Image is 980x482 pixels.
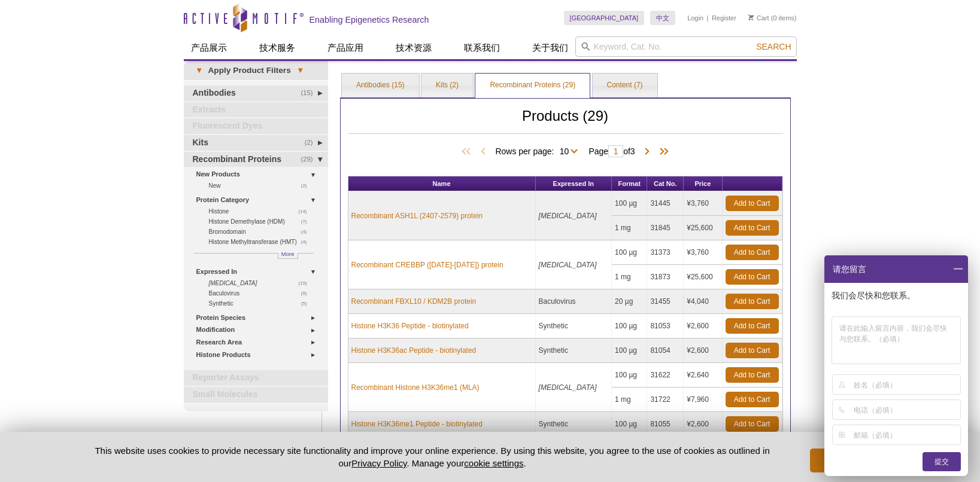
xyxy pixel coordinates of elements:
[184,152,328,167] a: (29)Recombinant Proteins
[647,191,684,216] td: 31445
[726,294,779,309] a: Add to Cart
[539,261,597,269] i: [MEDICAL_DATA]
[184,102,328,118] a: Extracts
[301,288,314,298] span: (9)
[726,392,779,407] a: Add to Cart
[477,146,489,158] span: Previous Page
[684,314,722,338] td: ¥2,600
[612,289,647,314] td: 20 µg
[612,191,647,216] td: 100 µg
[684,240,722,265] td: ¥3,760
[684,412,722,437] td: ¥2,600
[209,280,257,286] i: [MEDICAL_DATA]
[209,216,314,227] a: (7)Histone Demethylase (HDM)
[351,458,406,468] a: Privacy Policy
[575,36,797,57] input: Keyword, Cat. No.
[687,14,703,22] a: Login
[196,266,321,278] a: Expressed In
[612,412,647,437] td: 100 µg
[298,206,313,216] span: (14)
[196,349,321,361] a: Histone Products
[726,220,779,236] a: Add to Cart
[707,11,709,25] li: |
[712,14,736,22] a: Register
[647,363,684,388] td: 31622
[726,196,779,211] a: Add to Cart
[495,145,582,157] span: Rows per page:
[684,191,722,216] td: ¥3,760
[832,290,963,301] p: 我们会尽快和您联系。
[612,314,647,338] td: 100 µg
[301,152,320,167] span: (29)
[653,146,671,158] span: Last Page
[810,449,906,472] button: Got it!
[536,338,612,363] td: Synthetic
[184,86,328,101] a: (15)Antibodies
[301,298,314,309] span: (5)
[536,412,612,437] td: Synthetic
[647,338,684,363] td: 81054
[923,452,961,471] div: 提交
[748,14,754,20] img: Your Cart
[854,400,958,419] input: 电话（必填）
[351,345,477,356] a: Histone H3K36ac Peptide - biotinylated
[684,216,722,240] td: ¥25,600
[647,412,684,437] td: 81055
[184,135,328,151] a: (2)Kits
[647,265,684,289] td: 31873
[351,260,503,270] a: Recombinant CREBBP ([DATE]-[DATE]) protein
[582,145,641,157] span: Page of
[612,176,647,191] th: Format
[351,382,480,393] a: Recombinant Histone H3K36me1 (MLA)
[684,388,722,412] td: ¥7,960
[298,278,313,288] span: (15)
[536,314,612,338] td: Synthetic
[726,245,779,260] a: Add to Cart
[209,206,314,216] a: (14)Histone
[301,237,314,247] span: (4)
[389,36,439,59] a: 技术资源
[726,416,779,432] a: Add to Cart
[348,111,783,134] h2: Products (29)
[459,146,477,158] span: First Page
[647,216,684,240] td: 31845
[647,289,684,314] td: 31455
[184,387,328,402] a: Small Molecules
[641,146,653,158] span: Next Page
[647,176,684,191] th: Cat No.
[184,61,328,80] a: ▾Apply Product Filters▾
[612,240,647,265] td: 100 µg
[756,42,791,51] span: Search
[196,336,321,349] a: Research Area
[184,370,328,386] a: Reporter Assays
[612,388,647,412] td: 1 mg
[593,74,657,97] a: Content (7)
[457,36,507,59] a: 联系我们
[196,194,321,206] a: Protein Category
[753,41,794,52] button: Search
[612,265,647,289] td: 1 mg
[647,388,684,412] td: 31722
[348,176,536,191] th: Name
[612,363,647,388] td: 100 µg
[301,181,314,191] span: (2)
[196,324,321,336] a: Modification
[196,312,321,324] a: Protein Species
[278,253,298,259] a: More
[301,86,320,101] span: (15)
[351,211,483,221] a: Recombinant ASH1L (2407-2579) protein
[301,227,314,237] span: (4)
[684,176,722,191] th: Price
[351,296,477,307] a: Recombinant FBXL10 / KDM2B protein
[726,367,779,383] a: Add to Cart
[684,289,722,314] td: ¥4,040
[539,383,597,392] i: [MEDICAL_DATA]
[647,314,684,338] td: 81053
[650,11,675,25] a: 中文
[209,288,314,298] a: (9)Baculovirus
[209,181,314,191] a: (2)New
[281,249,295,259] span: More
[564,11,645,25] a: [GEOGRAPHIC_DATA]
[539,212,597,220] i: [MEDICAL_DATA]
[305,135,320,151] span: (2)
